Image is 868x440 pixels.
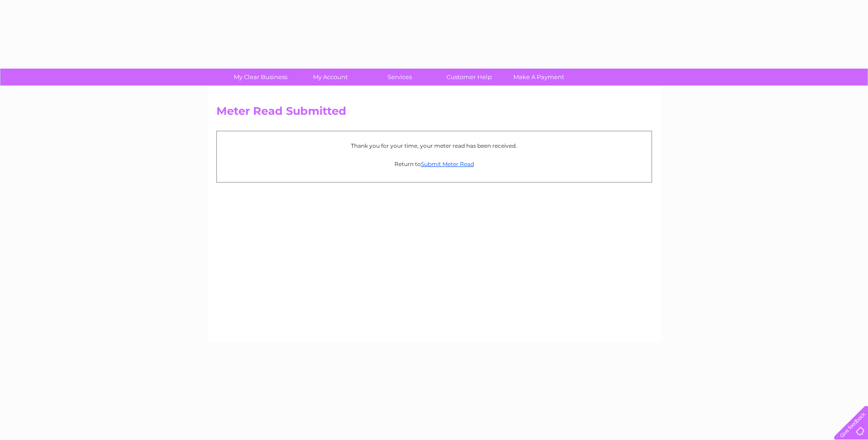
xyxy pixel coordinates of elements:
[292,69,368,86] a: My Account
[216,105,652,122] h2: Meter Read Submitted
[362,69,437,86] a: Services
[221,160,647,168] p: Return to
[431,69,507,86] a: Customer Help
[223,69,298,86] a: My Clear Business
[221,141,647,150] p: Thank you for your time, your meter read has been received.
[501,69,577,86] a: Make A Payment
[421,161,474,167] a: Submit Meter Read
